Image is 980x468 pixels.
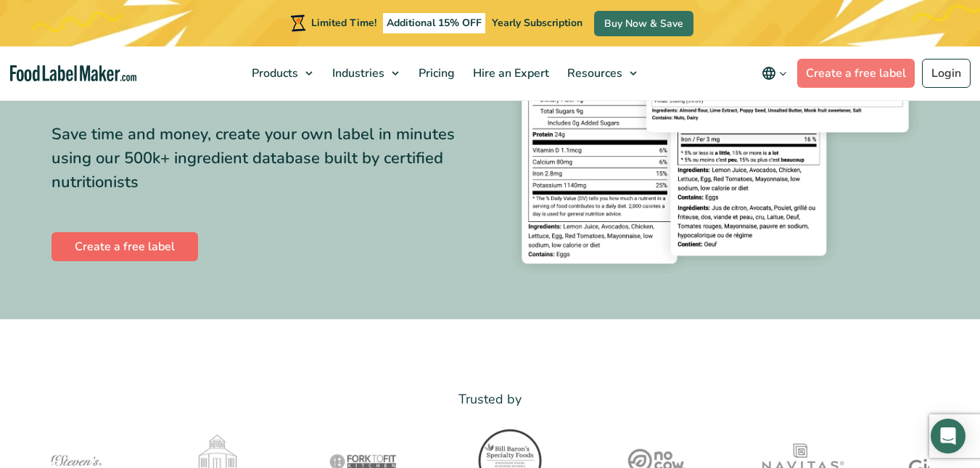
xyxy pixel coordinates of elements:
[328,65,386,81] span: Industries
[52,232,198,261] a: Create a free label
[311,16,376,30] span: Limited Time!
[469,65,551,81] span: Hire an Expert
[594,11,693,36] a: Buy Now & Save
[414,65,456,81] span: Pricing
[410,46,461,100] a: Pricing
[243,46,320,100] a: Products
[324,46,406,100] a: Industries
[563,65,624,81] span: Resources
[464,46,555,100] a: Hire an Expert
[797,59,915,88] a: Create a free label
[931,419,965,453] div: Open Intercom Messenger
[52,389,929,410] p: Trusted by
[247,65,300,81] span: Products
[922,59,971,88] a: Login
[492,16,582,30] span: Yearly Subscription
[52,123,479,194] div: Save time and money, create your own label in minutes using our 500k+ ingredient database built b...
[383,13,485,33] span: Additional 15% OFF
[559,46,644,100] a: Resources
